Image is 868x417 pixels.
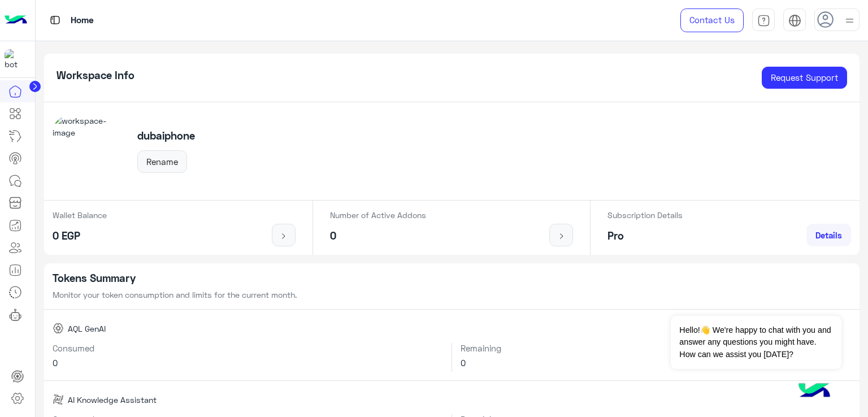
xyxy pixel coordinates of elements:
[5,49,25,69] img: 1403182699927242
[53,229,107,242] h5: 0 EGP
[53,115,125,187] img: workspace-image
[53,209,107,221] p: Wallet Balance
[137,129,195,142] h5: dubaiphone
[330,229,426,242] h5: 0
[806,224,851,246] a: Details
[48,13,62,27] img: tab
[71,13,94,28] p: Home
[53,323,64,334] img: AQL GenAI
[68,394,157,406] span: AI Knowledge Assistant
[137,150,187,173] button: Rename
[53,289,852,301] p: Monitor your token consumption and limits for the current month.
[607,229,683,242] h5: Pro
[607,209,683,221] p: Subscription Details
[680,8,744,32] a: Contact Us
[57,69,134,82] h5: Workspace Info
[762,67,847,89] a: Request Support
[788,14,801,27] img: tab
[752,8,775,32] a: tab
[5,8,27,32] img: Logo
[53,343,444,353] h6: Consumed
[757,14,770,27] img: tab
[554,232,568,241] img: icon
[795,372,834,411] img: hulul-logo.png
[53,358,444,368] h6: 0
[330,209,426,221] p: Number of Active Addons
[461,343,851,353] h6: Remaining
[461,358,851,368] h6: 0
[671,316,841,369] span: Hello!👋 We're happy to chat with you and answer any questions you might have. How can we assist y...
[68,323,106,335] span: AQL GenAI
[815,230,842,240] span: Details
[277,232,291,241] img: icon
[843,14,857,28] img: profile
[53,394,64,405] img: AI Knowledge Assistant
[53,272,852,285] h5: Tokens Summary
